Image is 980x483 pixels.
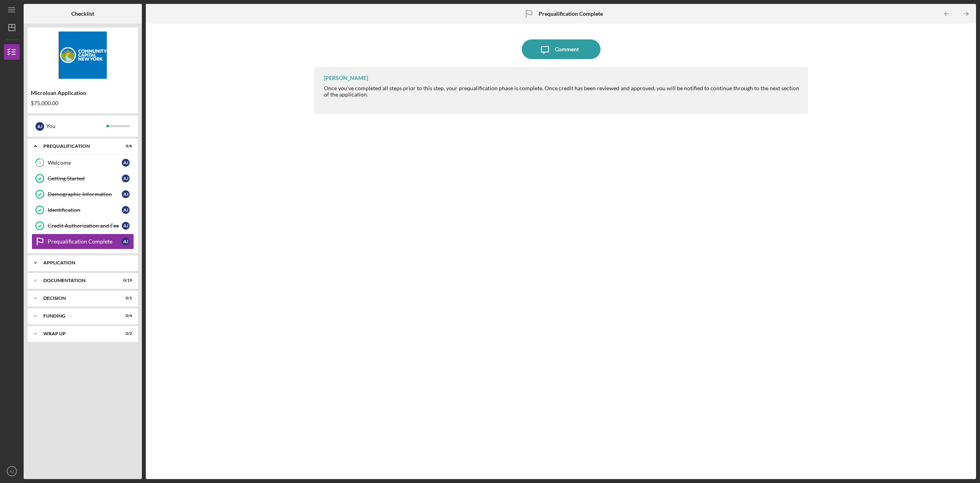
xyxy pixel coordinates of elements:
[122,175,130,182] div: A J
[46,119,106,133] div: You
[118,144,132,149] div: 4 / 6
[43,278,112,283] div: Documentation
[118,331,132,336] div: 0 / 2
[48,191,122,197] div: Demographic Information
[43,296,112,301] div: Decision
[122,159,130,167] div: A J
[118,314,132,318] div: 0 / 4
[32,234,134,249] a: Prequalification CompleteAJ
[43,314,112,318] div: Funding
[122,190,130,198] div: A J
[71,11,94,17] b: Checklist
[32,171,134,186] a: Getting StartedAJ
[522,39,601,59] button: Comment
[43,144,112,149] div: Prequalification
[31,100,135,106] div: $75,000.00
[48,207,122,213] div: Identification
[555,39,579,59] div: Comment
[324,85,800,98] div: Once you've completed all steps prior to this step, your prequalification phase is complete. Once...
[122,238,130,245] div: A J
[39,160,41,165] tspan: 1
[31,90,135,96] div: Microloan Application
[324,75,368,81] div: [PERSON_NAME]
[9,469,14,474] text: AJ
[32,186,134,202] a: Demographic InformationAJ
[43,260,128,265] div: Application
[48,223,122,229] div: Credit Authorization and Fee
[122,222,130,230] div: A J
[32,155,134,171] a: 1WelcomeAJ
[32,218,134,234] a: Credit Authorization and FeeAJ
[118,296,132,301] div: 0 / 1
[35,122,44,131] div: A J
[118,278,132,283] div: 0 / 19
[43,331,112,336] div: Wrap up
[32,202,134,218] a: IdentificationAJ
[48,175,122,182] div: Getting Started
[539,11,603,17] b: Prequalification Complete
[122,206,130,214] div: A J
[48,238,122,245] div: Prequalification Complete
[48,160,122,166] div: Welcome
[28,32,138,79] img: Product logo
[4,463,20,479] button: AJ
